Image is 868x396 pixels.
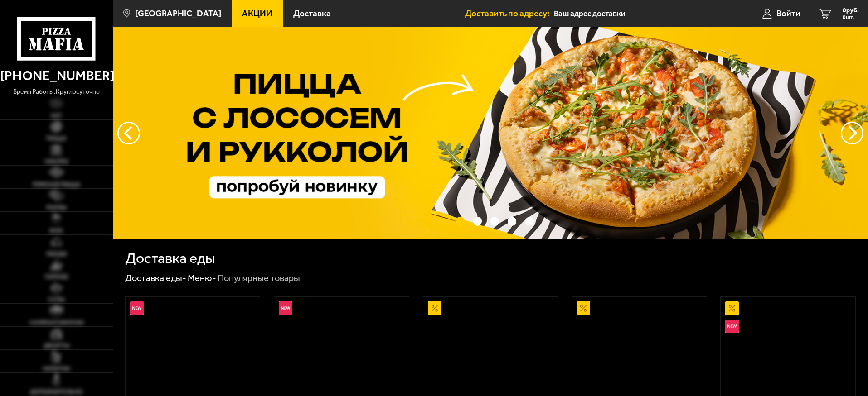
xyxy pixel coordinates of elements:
[188,272,216,283] a: Меню-
[725,301,739,315] img: Акционный
[525,217,534,225] button: точки переключения
[577,301,590,315] img: Акционный
[130,301,144,315] img: Новинка
[293,9,331,18] span: Доставка
[46,135,66,141] span: Пицца
[473,217,482,225] button: точки переключения
[725,320,739,333] img: Новинка
[44,343,69,348] span: Десерты
[135,9,221,18] span: [GEOGRAPHIC_DATA]
[242,9,272,18] span: Акции
[218,272,300,284] div: Популярные товары
[46,205,66,210] span: Роллы
[465,9,554,18] span: Доставить по адресу:
[33,181,80,187] span: Римская пицца
[843,14,859,20] span: 0 шт.
[51,113,62,119] span: Хит
[48,296,64,302] span: Супы
[125,272,186,283] a: Доставка еды-
[554,5,727,22] input: Ваш адрес доставки
[841,122,863,144] button: предыдущий
[29,320,83,325] span: Салаты и закуски
[30,389,82,395] span: Дополнительно
[49,228,63,234] span: WOK
[44,158,68,164] span: Наборы
[117,122,140,144] button: следующий
[490,217,499,225] button: точки переключения
[508,217,516,225] button: точки переключения
[428,301,441,315] img: Акционный
[46,251,67,257] span: Обеды
[44,274,68,280] span: Горячее
[843,7,859,14] span: 0 руб.
[125,251,215,266] h1: Доставка еды
[43,366,70,372] span: Напитки
[279,301,292,315] img: Новинка
[776,9,800,18] span: Войти
[456,217,464,225] button: точки переключения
